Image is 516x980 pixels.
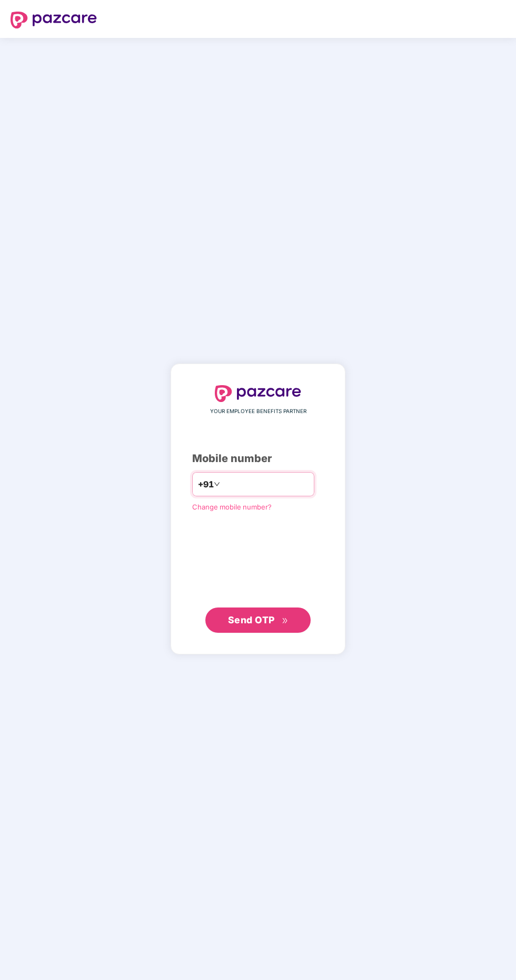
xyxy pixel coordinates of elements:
img: logo [215,385,301,402]
span: double-right [282,618,289,624]
span: Send OTP [228,614,275,625]
img: logo [11,12,97,28]
button: Send OTPdouble-right [205,607,311,633]
span: +91 [198,478,214,491]
div: Mobile number [192,450,324,467]
span: down [214,481,220,487]
span: YOUR EMPLOYEE BENEFITS PARTNER [210,407,306,416]
a: Change mobile number? [192,503,272,511]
